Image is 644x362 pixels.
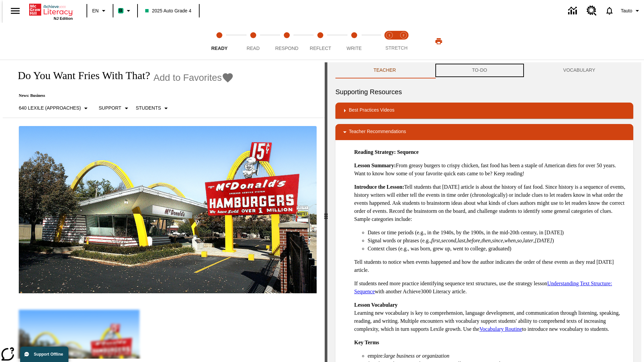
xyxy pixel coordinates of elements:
[523,238,533,243] em: later
[535,238,552,243] em: [DATE]
[153,72,222,83] span: Add to Favorites
[368,245,628,253] li: Context clues (e.g., was born, grew up, went to college, graduated)
[384,353,449,359] em: large business or organization
[335,103,633,119] div: Best Practices Videos
[153,72,234,83] button: Add to Favorites - Do You Want Fries With That?
[388,34,390,37] text: 1
[310,46,331,51] span: Reflect
[354,340,379,345] strong: Key Terms
[368,352,628,360] li: empire:
[349,128,406,136] p: Teacher Recommendations
[354,281,612,294] a: Understanding Text Structure: Sequence
[89,5,111,17] button: Language: EN, Select a language
[402,34,404,37] text: 2
[354,258,628,274] p: Tell students to notice when events happened and how the author indicates the order of these even...
[380,23,399,60] button: Stretch Read step 1 of 2
[368,229,628,237] li: Dates or time periods (e.g., in the 1940s, by the 1900s, in the mid-20th century, in [DATE])
[492,238,503,243] em: since
[325,62,327,362] div: Press Enter or Spacebar and then press right and left arrow keys to move the slider
[133,102,173,114] button: Select Student
[335,23,374,60] button: Write step 5 of 5
[119,6,122,15] span: B
[233,23,272,60] button: Read step 2 of 5
[34,352,63,357] span: Support Offline
[441,238,456,243] em: second
[346,46,362,51] span: Write
[601,2,618,19] a: Notifications
[11,93,234,98] p: News: Business
[517,238,522,243] em: so
[467,238,480,243] em: before
[267,23,306,60] button: Respond step 3 of 5
[19,105,81,112] p: 640 Lexile (Approaches)
[583,2,601,20] a: Resource Center, Will open in new tab
[354,162,628,178] p: From greasy burgers to crispy chicken, fast food has been a staple of American diets for over 50 ...
[96,102,133,114] button: Scaffolds, Support
[525,62,633,78] button: VOCABULARY
[479,326,522,332] a: Vocabulary Routine
[335,62,434,78] button: Teacher
[136,105,161,112] p: Students
[247,46,260,51] span: Read
[504,238,516,243] em: when
[431,238,440,243] em: first
[458,238,465,243] em: last
[19,126,317,294] img: One of the first McDonald's stores, with the iconic red sign and golden arches.
[99,105,121,112] p: Support
[11,69,150,82] h1: Do You Want Fries With That?
[368,237,628,245] li: Signal words or phrases (e.g., , , , , , , , , , )
[354,302,397,308] strong: Lesson Vocabulary
[335,86,633,97] h6: Supporting Resources
[354,149,396,155] strong: Reading Strategy:
[327,62,641,362] div: activity
[564,2,583,20] a: Data Center
[115,5,135,17] button: Boost Class color is mint green. Change class color
[354,183,628,223] p: Tell students that [DATE] article is about the history of fast food. Since history is a sequence ...
[618,5,644,17] button: Profile/Settings
[145,7,192,14] span: 2025 Auto Grade 4
[3,62,325,359] div: reading
[354,280,628,296] p: If students need more practice identifying sequence text structures, use the strategy lesson with...
[354,301,628,333] p: Learning new vocabulary is key to comprehension, language development, and communication through ...
[200,23,239,60] button: Ready step 1 of 5
[354,184,404,190] strong: Introduce the Lesson:
[621,7,632,14] span: Tauto
[354,163,396,168] strong: Lesson Summary:
[16,102,93,114] button: Select Lexile, 640 Lexile (Approaches)
[349,107,394,115] p: Best Practices Videos
[335,62,633,78] div: Instructional Panel Tabs
[335,124,633,140] div: Teacher Recommendations
[385,45,408,51] span: STRETCH
[20,347,68,362] button: Support Offline
[92,7,99,14] span: EN
[54,16,73,20] span: NJ Edition
[434,62,525,78] button: TO-DO
[397,149,419,155] strong: Sequence
[211,46,228,51] span: Ready
[394,23,413,60] button: Stretch Respond step 2 of 2
[5,1,25,21] button: Open side menu
[275,46,298,51] span: Respond
[481,238,491,243] em: then
[29,2,73,20] div: Home
[428,35,449,47] button: Print
[301,23,340,60] button: Reflect step 4 of 5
